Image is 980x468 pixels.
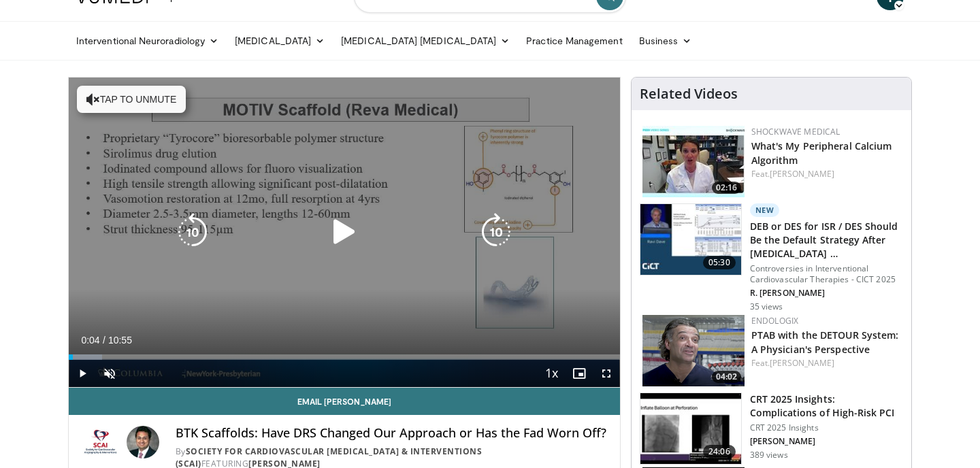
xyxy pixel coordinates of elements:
span: / [103,335,105,346]
h4: BTK Scaffolds: Have DRS Changed Our Approach or Has the Fad Worn Off? [176,426,609,441]
a: Business [631,27,700,54]
button: Play [69,360,96,387]
img: e2da8e4d-ee57-40f0-a4dc-78538309bdad.150x105_q85_crop-smart_upscale.jpg [640,393,741,464]
div: Feat. [751,357,900,369]
p: R. [PERSON_NAME] [750,288,903,299]
span: 0:04 [81,335,99,346]
a: 24:06 CRT 2025 Insights: Complications of High-Risk PCI CRT 2025 Insights [PERSON_NAME] 389 views [640,392,903,465]
button: Playback Rate [538,360,566,387]
button: Fullscreen [593,360,620,387]
img: Society for Cardiovascular Angiography & Interventions (SCAI) [80,426,121,458]
a: Shockwave Medical [751,126,840,137]
h3: CRT 2025 Insights: Complications of High-Risk PCI [750,392,903,420]
p: 35 views [750,301,783,312]
span: 02:16 [712,182,741,194]
div: Feat. [751,168,900,180]
span: 04:02 [712,371,741,383]
div: Progress Bar [69,354,620,360]
span: 24:06 [703,445,736,458]
img: Avatar [127,426,159,458]
a: 04:02 [642,315,745,386]
a: 05:30 New DEB or DES for ISR / DES Should Be the Default Strategy After [MEDICAL_DATA] … Controve... [640,203,903,312]
a: [PERSON_NAME] [770,357,834,369]
a: Practice Management [518,27,630,54]
button: Unmute [96,360,123,387]
p: 389 views [750,450,788,461]
a: Endologix [751,315,799,327]
span: 10:55 [108,335,132,346]
button: Enable picture-in-picture mode [566,360,593,387]
span: 05:30 [703,256,736,269]
a: [PERSON_NAME] [770,168,834,180]
p: Controversies in Interventional Cardiovascular Therapies - CICT 2025 [750,263,903,285]
a: Email [PERSON_NAME] [69,388,620,415]
a: Interventional Neuroradiology [68,27,227,54]
video-js: Video Player [69,78,620,388]
a: PTAB with the DETOUR System: A Physician's Perspective [751,329,899,356]
p: CRT 2025 Insights [750,422,903,433]
a: [MEDICAL_DATA] [227,27,333,54]
p: [PERSON_NAME] [750,436,903,447]
a: What's My Peripheral Calcium Algorithm [751,139,892,167]
a: 02:16 [642,126,745,197]
img: 01ccff62-7464-4a9a-a1ef-b5dbe761bfa5.150x105_q85_crop-smart_upscale.jpg [640,204,741,275]
p: New [750,203,780,217]
button: Tap to unmute [77,86,186,113]
h3: DEB or DES for ISR / DES Should Be the Default Strategy After [MEDICAL_DATA] … [750,220,903,261]
h4: Related Videos [640,86,738,102]
img: 212727b6-5f65-4615-8680-d0e4d57e9e53.png.150x105_q85_crop-smart_upscale.png [642,315,745,386]
img: c8f46e6e-f21c-4b6e-97b9-9c3ec90914eb.150x105_q85_crop-smart_upscale.jpg [642,126,745,197]
a: [MEDICAL_DATA] [MEDICAL_DATA] [333,27,518,54]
